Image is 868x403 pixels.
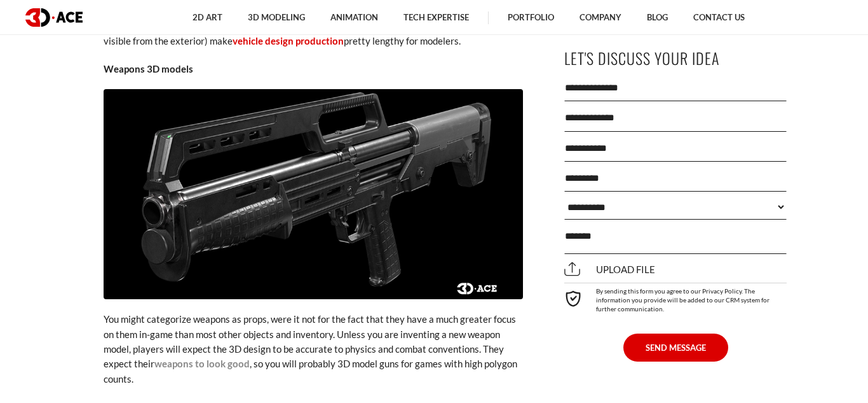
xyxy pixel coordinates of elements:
p: You might categorize weapons as props, were it not for the fact that they have a much greater foc... [104,312,523,386]
p: Let's Discuss Your Idea [564,44,787,73]
div: By sending this form you agree to our Privacy Policy. The information you provide will be added t... [564,283,787,313]
img: Weapons 3d model [104,89,523,299]
img: logo dark [25,8,83,27]
a: vehicle design production [233,35,344,46]
p: Weapons 3D models [104,62,523,76]
span: Upload file [564,264,655,275]
a: weapons to look good [154,358,250,369]
button: SEND MESSAGE [623,334,728,362]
